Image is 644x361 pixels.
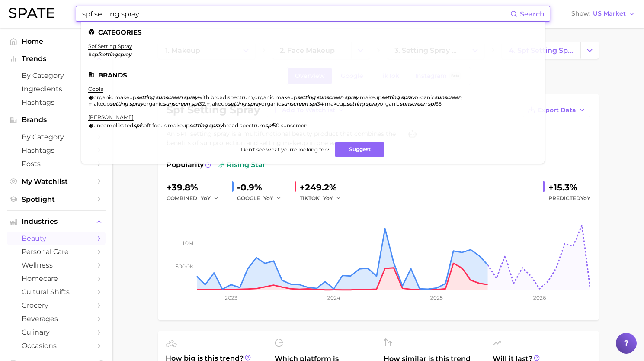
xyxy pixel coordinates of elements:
a: wellness [7,258,106,272]
span: with broad spectrum [198,94,253,100]
span: Spotlight [22,195,91,203]
span: culinary [22,328,91,336]
button: Export Data [523,103,590,117]
em: spf [133,122,141,129]
span: occasions [22,342,91,350]
div: combined [167,193,225,203]
input: Search here for a brand, industry, or ingredient [81,6,510,21]
span: personal care [22,248,91,256]
span: Industries [22,218,91,226]
em: spray [209,122,223,129]
img: SPATE [9,8,54,18]
button: Change Category [580,42,599,59]
tspan: 2024 [327,294,340,301]
a: cultural shifts [7,285,106,299]
span: Export Data [538,106,576,114]
span: YoY [580,195,590,201]
div: +249.2% [300,180,347,194]
em: sunscreen [163,100,190,107]
div: , , , , , [88,94,527,107]
button: Brands [7,113,106,126]
span: uncomplikated [93,122,133,129]
em: sunscreen [317,94,343,100]
a: Spotlight [7,193,106,206]
em: setting [136,94,154,100]
span: 32 [199,100,205,107]
div: +39.8% [167,180,225,194]
button: Trends [7,52,106,65]
span: organic [261,100,281,107]
em: sunscreen [156,94,183,100]
span: Ingredients [22,85,91,93]
em: spray [401,94,415,100]
em: spfsettingspray [92,51,131,58]
em: spray [129,100,143,107]
div: +15.3% [548,180,590,194]
span: Hashtags [22,146,91,155]
span: by Category [22,133,91,141]
span: Hashtags [22,98,91,106]
a: beauty [7,232,106,245]
a: beverages [7,312,106,326]
a: personal care [7,245,106,258]
span: organic [415,94,435,100]
span: rising star [218,160,266,170]
button: YoY [323,193,342,203]
a: grocery [7,299,106,312]
button: Suggest [335,142,384,157]
span: Don't see what you're looking for? [241,146,330,153]
span: organic makeup [254,94,297,100]
span: wellness [22,261,91,269]
span: by Category [22,71,91,80]
span: YoY [323,194,333,202]
div: GOOGLE [237,193,288,203]
span: cultural shifts [22,288,91,296]
em: sunscreen [400,100,426,107]
div: TIKTOK [300,193,347,203]
em: sunscreen [281,100,308,107]
span: YoY [201,194,211,202]
em: spray [247,100,261,107]
span: makeup [360,94,381,100]
a: by Category [7,130,106,144]
img: rising star [218,161,225,168]
button: YoY [201,193,219,203]
span: Trends [22,55,91,63]
em: spray [366,100,380,107]
span: Posts [22,160,91,168]
em: setting [189,122,208,129]
a: [PERSON_NAME] [88,114,134,120]
span: Search [520,10,545,18]
a: Hashtags [7,96,106,109]
span: My Watchlist [22,177,91,186]
button: Industries [7,215,106,228]
a: Hashtags [7,144,106,157]
a: Home [7,35,106,48]
em: spf [265,122,273,129]
em: spray [345,94,359,100]
button: YoY [263,193,282,203]
span: 50 sunscreen [273,122,308,129]
span: beauty [22,234,91,242]
em: setting [228,100,246,107]
span: beverages [22,315,91,323]
span: organic [380,100,400,107]
span: YoY [263,194,273,202]
span: organic makeup [93,94,136,100]
em: setting [346,100,365,107]
div: -0.9% [237,180,288,194]
span: organic [143,100,163,107]
span: # [88,51,92,58]
a: My Watchlist [7,175,106,188]
a: occasions [7,339,106,352]
em: spf [309,100,317,107]
a: Posts [7,157,106,171]
span: US Market [593,11,626,16]
a: coola [88,86,103,92]
span: Show [571,11,590,16]
span: Predicted [548,193,590,203]
a: culinary [7,326,106,339]
li: Categories [88,29,538,36]
em: setting [297,94,315,100]
em: setting [381,94,400,100]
